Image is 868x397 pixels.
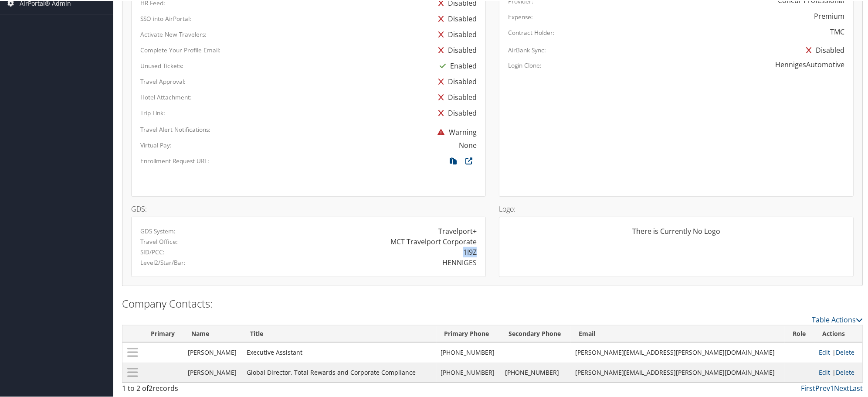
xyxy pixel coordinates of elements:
th: Actions [814,325,862,342]
label: Hotel Attachment: [140,92,192,101]
div: 1 to 2 of records [122,382,298,397]
label: SSO into AirPortal: [140,14,191,22]
label: Trip Link: [140,108,165,116]
td: [PERSON_NAME] [183,342,243,362]
a: Edit [819,347,830,356]
label: GDS System: [140,226,176,235]
label: Virtual Pay: [140,140,172,149]
td: [PHONE_NUMBER] [437,342,501,362]
td: | [814,362,862,382]
a: Table Actions [812,314,863,324]
div: Disabled [434,104,477,120]
a: Edit [819,367,830,376]
div: TMC [830,26,844,36]
a: 1 [830,383,834,392]
label: Expense: [508,12,533,21]
td: Executive Assistant [242,342,436,362]
div: Disabled [434,26,477,41]
a: First [801,383,815,392]
label: SID/PCC: [140,247,165,256]
span: 2 [149,383,153,392]
td: [PHONE_NUMBER] [501,362,571,382]
div: 1I9Z [463,246,477,257]
div: Disabled [434,41,477,57]
label: Travel Approval: [140,76,186,85]
div: None [459,139,477,150]
th: Title [242,325,436,342]
div: HENNIGES [442,257,477,267]
h2: Company Contacts: [122,295,863,310]
label: Login Clone: [508,60,542,69]
label: Contract Holder: [508,27,555,36]
div: MCT Travelport Corporate [390,236,477,246]
label: Level2/Star/Bar: [140,257,186,266]
a: Prev [815,383,830,392]
th: Email [571,325,785,342]
a: Last [849,383,863,392]
th: Secondary Phone [501,325,571,342]
th: Name [183,325,243,342]
label: Travel Alert Notifications: [140,124,210,133]
div: There is Currently No Logo [508,225,844,243]
td: [PERSON_NAME] [183,362,243,382]
div: Disabled [434,89,477,104]
label: Enrollment Request URL: [140,156,209,164]
div: Disabled [434,73,477,89]
a: Delete [836,367,854,376]
div: Travelport+ [438,225,477,236]
td: | [814,342,862,362]
td: [PERSON_NAME][EMAIL_ADDRESS][PERSON_NAME][DOMAIN_NAME] [571,342,785,362]
a: Delete [836,347,854,356]
div: Disabled [802,41,844,57]
label: Unused Tickets: [140,61,183,69]
a: Next [834,383,849,392]
th: Primary Phone [437,325,501,342]
th: Primary [142,325,183,342]
h4: Logo: [499,205,854,212]
h4: GDS: [131,205,486,212]
th: Role [785,325,814,342]
label: Travel Office: [140,236,178,245]
label: Activate New Travelers: [140,29,207,38]
td: Global Director, Total Rewards and Corporate Compliance [242,362,436,382]
div: Premium [814,10,844,21]
span: Warning [433,127,477,136]
div: HennigesAutomotive [775,58,844,69]
td: [PERSON_NAME][EMAIL_ADDRESS][PERSON_NAME][DOMAIN_NAME] [571,362,785,382]
label: AirBank Sync: [508,45,546,54]
label: Complete Your Profile Email: [140,45,220,54]
div: Disabled [434,10,477,26]
div: Enabled [435,57,477,73]
td: [PHONE_NUMBER] [437,362,501,382]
